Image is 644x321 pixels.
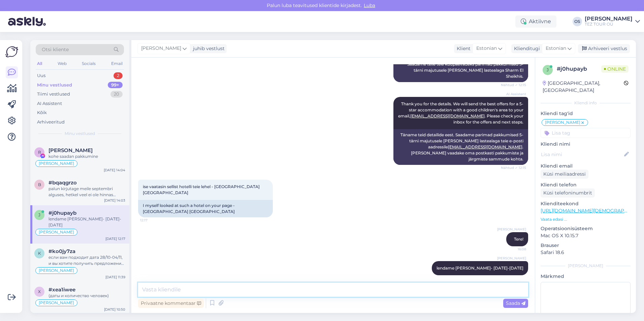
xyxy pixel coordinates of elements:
div: AI Assistent [37,100,62,107]
div: Web [56,59,68,68]
span: #ko0jy7za [49,248,75,254]
span: Online [601,65,629,73]
div: Klient [454,45,471,52]
div: lendame [PERSON_NAME]- [DATE]-[DATE] [49,216,125,228]
p: Kliendi email [541,163,631,170]
p: Kliendi tag'id [541,110,631,117]
span: Luba [362,2,377,8]
div: All [36,59,43,68]
div: [PERSON_NAME] [585,16,633,22]
div: Täname teid detailide eest. Palun jagage oma e-posti aadressi. Saadame teile teie kuupäevadeks pa... [393,52,528,82]
span: j [547,67,549,72]
span: AI Assistent [501,92,526,97]
div: Täname teid detailide eest. Saadame parimad pakkumised 5-tärni majutusele [PERSON_NAME] lastealag... [393,129,528,165]
div: Socials [80,59,97,68]
span: [PERSON_NAME] [141,45,181,52]
div: [DATE] 14:04 [104,168,125,173]
span: lendame [PERSON_NAME]- [DATE]-[DATE] [437,265,523,271]
div: [DATE] 11:39 [105,275,125,280]
span: Estonian [546,45,566,52]
div: (даты и количество человек) [49,293,125,299]
p: Vaata edasi ... [541,216,631,222]
p: Kliendi telefon [541,181,631,188]
div: Privaatne kommentaar [138,299,204,308]
p: Kliendi nimi [541,141,631,148]
div: juhib vestlust [190,45,225,52]
span: b [38,182,41,187]
span: 16:08 [501,247,526,252]
div: # j0hupayb [557,65,601,73]
div: Arhiveeritud [37,119,65,126]
div: Minu vestlused [37,82,72,88]
div: [DATE] 14:03 [104,198,125,203]
div: Email [110,59,124,68]
a: [EMAIL_ADDRESS][DOMAIN_NAME] [410,113,485,118]
input: Lisa tag [541,128,631,138]
a: [PERSON_NAME]TEZ TOUR OÜ [585,16,640,27]
span: x [38,289,41,294]
p: Safari 18.6 [541,249,631,256]
div: palun kirjutage meile septembri alguses, hetkel veel ei ole hinnas SUVI2026 [49,186,125,198]
span: Otsi kliente [42,46,69,53]
div: OS [573,17,582,26]
div: 20 [110,91,123,98]
div: TEZ TOUR OÜ [585,22,633,27]
span: Ruslana Loode [49,147,93,153]
span: 12:17 [140,218,165,223]
span: Estonian [476,45,497,52]
span: #xea1iwee [49,287,75,293]
div: Aktiivne [515,15,556,28]
span: Nähtud ✓ 12:15 [501,165,526,170]
div: 99+ [108,82,123,88]
span: [PERSON_NAME] [39,301,74,305]
div: если вам подходит дата 28/10-04/11, и вы хотите получить предложение на другие отеля, то напишите... [49,254,125,266]
span: [PERSON_NAME] [545,120,580,124]
div: [GEOGRAPHIC_DATA], [GEOGRAPHIC_DATA] [543,80,624,94]
div: 2 [114,72,123,79]
span: k [38,251,41,256]
a: [EMAIL_ADDRESS][DOMAIN_NAME] [448,144,522,149]
span: [PERSON_NAME] [497,256,526,261]
p: Mac OS X 10.15.7 [541,232,631,239]
p: Operatsioonisüsteem [541,225,631,232]
span: ise vaatasin sellist hotelli teie lehel - [GEOGRAPHIC_DATA] [GEOGRAPHIC_DATA] [143,184,261,195]
span: Nähtud ✓ 12:15 [501,82,526,87]
div: [PERSON_NAME] [541,263,631,269]
div: Kõik [37,109,47,116]
div: Klienditugi [511,45,540,52]
div: kohe saadan pakkumine [49,153,125,159]
span: #j0hupayb [49,210,76,216]
span: [PERSON_NAME] [497,227,526,232]
div: [DATE] 10:50 [104,307,125,312]
span: [PERSON_NAME] [39,269,74,273]
span: [PERSON_NAME] [39,162,74,166]
div: Arhiveeri vestlus [578,44,630,53]
div: Uus [37,72,45,79]
div: Küsi meiliaadressi [541,170,588,179]
span: Thank you for the details. We will send the best offers for a 5-star accommodation with a good ch... [398,101,524,124]
p: Brauser [541,242,631,249]
span: 16:08 [501,276,526,281]
div: Tiimi vestlused [37,91,70,98]
p: Märkmed [541,273,631,280]
span: [PERSON_NAME] [39,230,74,234]
div: [DATE] 12:17 [105,236,125,241]
span: Tere! [514,237,523,242]
span: Minu vestlused [65,131,95,137]
span: Saada [506,300,525,306]
span: R [38,150,41,155]
span: j [38,212,40,217]
img: Askly Logo [5,45,18,58]
input: Lisa nimi [541,151,623,158]
div: Kliendi info [541,100,631,106]
p: Klienditeekond [541,200,631,207]
div: Küsi telefoninumbrit [541,188,595,198]
div: I myself looked at such a hotel on your page - [GEOGRAPHIC_DATA] [GEOGRAPHIC_DATA] [138,200,273,217]
span: #bqaqgrzo [49,180,77,186]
